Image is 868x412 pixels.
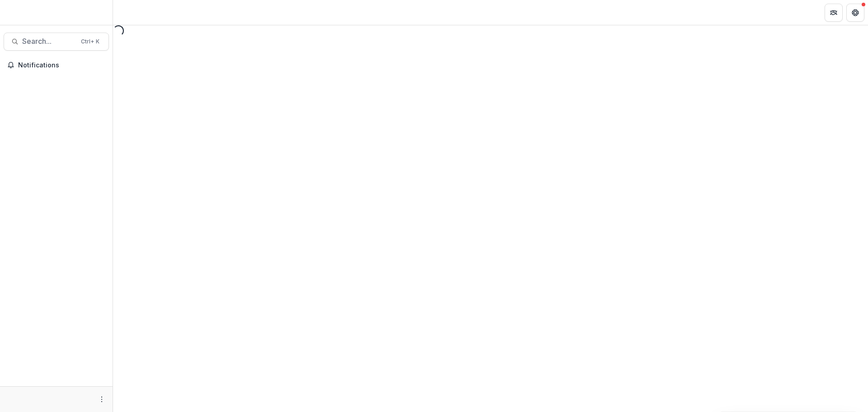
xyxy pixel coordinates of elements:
[18,62,105,69] span: Notifications
[4,33,109,51] button: Search...
[4,58,109,72] button: Notifications
[79,37,101,47] div: Ctrl + K
[825,4,843,22] button: Partners
[22,37,75,46] span: Search...
[846,4,864,22] button: Get Help
[96,394,107,405] button: More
